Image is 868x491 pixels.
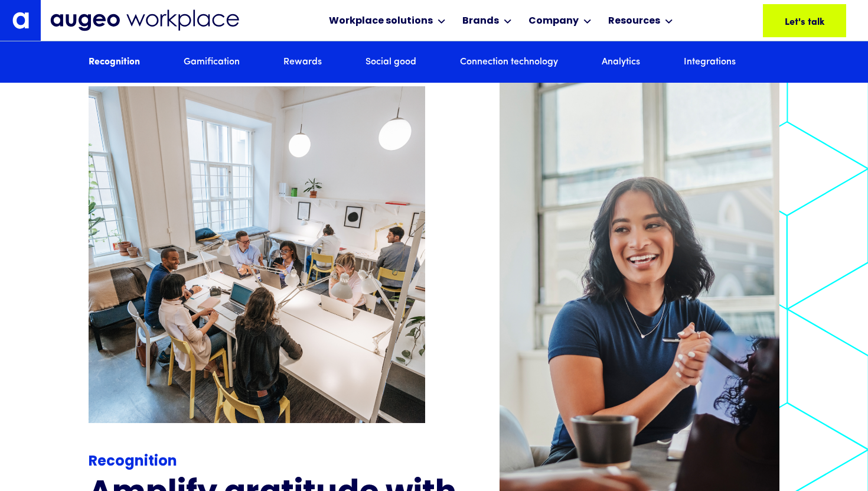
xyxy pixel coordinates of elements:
div: Workplace solutions [329,14,433,28]
a: Integrations [684,56,736,69]
a: Gamification [184,56,240,69]
a: Connection technology [460,56,558,69]
img: Augeo's "a" monogram decorative logo in white. [12,12,29,28]
div: Company [528,14,579,28]
div: Brands [462,14,499,28]
a: Analytics [602,56,640,69]
a: Recognition [89,56,140,69]
div: Recognition [89,451,462,473]
a: Rewards [283,56,322,69]
div: Resources [608,14,660,28]
a: Let's talk [763,4,846,37]
img: Augeo Workplace business unit full logo in mignight blue. [50,9,239,31]
a: Social good [366,56,416,69]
